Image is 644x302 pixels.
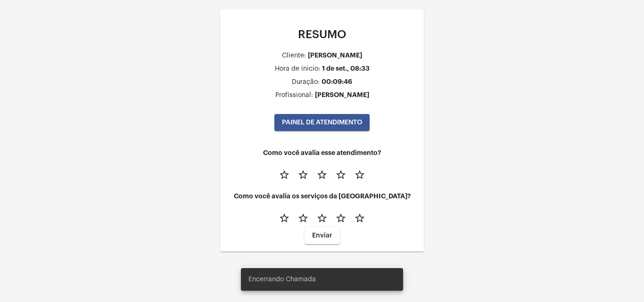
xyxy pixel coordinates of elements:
h4: Como você avalia os serviços da [GEOGRAPHIC_DATA]? [228,193,416,200]
div: [PERSON_NAME] [315,91,369,98]
div: 00:09:46 [322,78,352,85]
div: Hora de inicio: [275,65,320,73]
button: Enviar [305,227,340,244]
mat-icon: star_border [335,169,347,180]
p: RESUMO [228,28,416,41]
div: Profissional: [275,92,313,99]
mat-icon: star_border [297,212,309,224]
mat-icon: star_border [279,212,290,224]
mat-icon: star_border [316,169,328,180]
span: PAINEL DE ATENDIMENTO [282,119,362,126]
button: PAINEL DE ATENDIMENTO [274,114,370,131]
mat-icon: star_border [316,212,328,224]
div: Cliente: [282,52,306,59]
h4: Como você avalia esse atendimento? [228,149,416,156]
div: 1 de set., 08:33 [322,65,370,72]
div: [PERSON_NAME] [308,52,362,59]
span: Encerrando Chamada [248,275,316,284]
mat-icon: star_border [335,212,347,224]
div: Duração: [292,79,320,86]
mat-icon: star_border [354,169,365,180]
mat-icon: star_border [297,169,309,180]
mat-icon: star_border [354,212,365,224]
span: Enviar [312,232,332,239]
mat-icon: star_border [279,169,290,180]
